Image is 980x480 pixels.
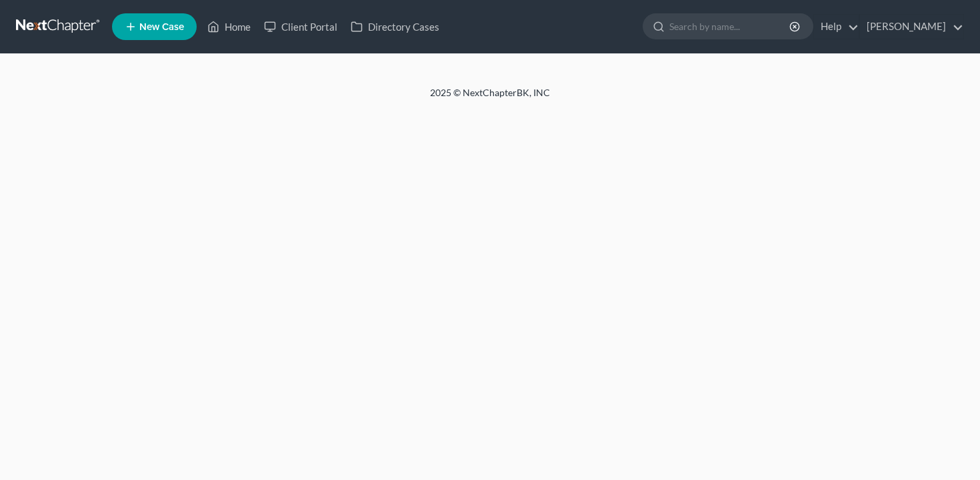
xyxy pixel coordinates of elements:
span: New Case [139,22,184,32]
div: 2025 © NextChapterBK, INC [110,86,870,110]
a: Help [814,15,859,39]
input: Search by name... [669,14,791,39]
a: [PERSON_NAME] [860,15,963,39]
a: Client Portal [257,15,344,39]
a: Home [201,15,257,39]
a: Directory Cases [344,15,446,39]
